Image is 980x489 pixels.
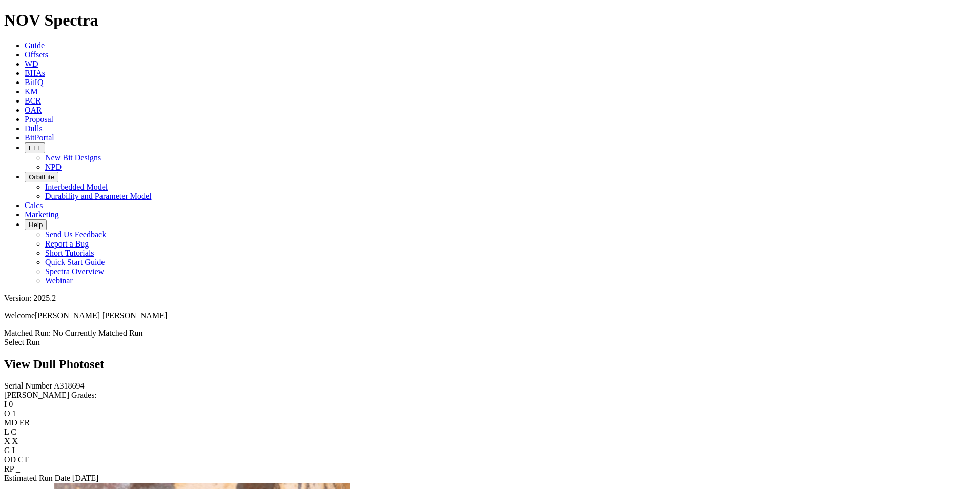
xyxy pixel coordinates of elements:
a: Send Us Feedback [45,230,106,239]
button: Help [25,219,47,230]
label: O [4,409,10,418]
label: X [4,437,10,445]
span: ER [19,418,30,427]
a: BHAs [25,69,45,77]
span: OrbitLite [29,173,54,181]
a: Proposal [25,115,53,124]
label: MD [4,418,17,427]
a: Short Tutorials [45,249,94,257]
span: C [11,427,16,436]
label: I [4,400,7,409]
span: 1 [12,409,16,418]
label: G [4,446,10,455]
a: New Bit Designs [45,153,101,162]
a: Durability and Parameter Model [45,192,152,200]
a: Guide [25,41,45,50]
span: FTT [29,144,41,152]
label: Serial Number [4,381,52,390]
a: Quick Start Guide [45,258,105,267]
div: [PERSON_NAME] Grades: [4,391,976,400]
span: 0 [9,400,13,409]
a: BitPortal [25,133,54,142]
label: L [4,427,9,436]
span: CT [18,455,28,464]
a: BCR [25,96,41,105]
span: Matched Run: [4,329,51,337]
a: OAR [25,106,42,114]
span: X [12,437,18,445]
span: A318694 [54,381,85,390]
label: RP [4,464,14,473]
span: I [12,446,15,455]
a: NPD [45,162,62,171]
h2: View Dull Photoset [4,357,976,371]
span: [DATE] [72,474,99,482]
button: OrbitLite [25,172,58,182]
a: Report a Bug [45,239,89,248]
p: Welcome [4,311,976,320]
a: Select Run [4,338,40,347]
a: Offsets [25,50,48,59]
a: KM [25,87,38,96]
button: FTT [25,142,45,153]
a: BitIQ [25,78,43,87]
label: Estimated Run Date [4,474,70,482]
a: Calcs [25,201,43,210]
a: Dulls [25,124,43,133]
h1: NOV Spectra [4,11,976,30]
span: Help [29,221,43,229]
a: Spectra Overview [45,267,104,276]
span: [PERSON_NAME] [PERSON_NAME] [35,311,167,320]
a: Marketing [25,210,59,219]
span: _ [16,464,20,473]
a: Webinar [45,276,73,285]
a: WD [25,59,38,68]
div: Version: 2025.2 [4,294,976,303]
span: No Currently Matched Run [53,329,143,337]
label: OD [4,455,16,464]
a: Interbedded Model [45,182,108,191]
